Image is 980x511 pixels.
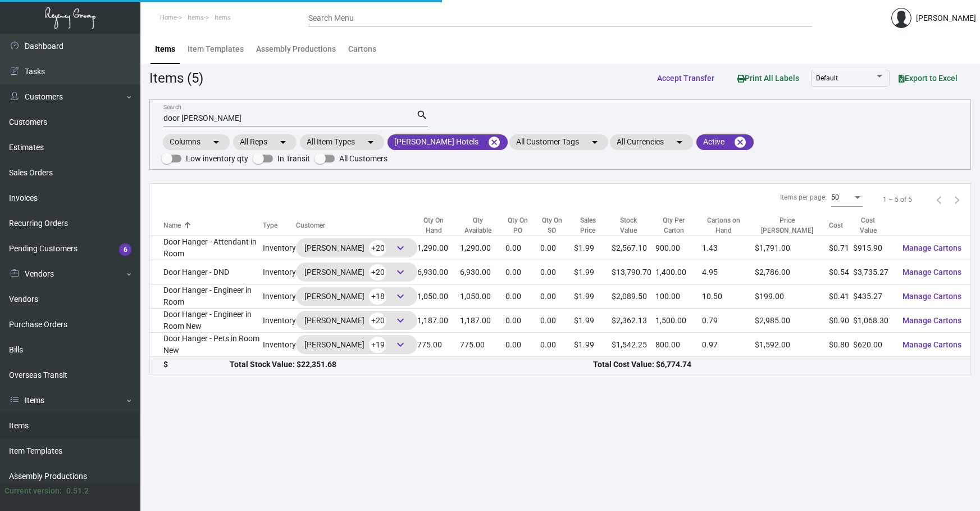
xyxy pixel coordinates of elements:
[417,284,460,309] td: 1,050.00
[755,215,829,236] div: Price [PERSON_NAME]
[902,268,961,277] span: Manage Cartons
[304,239,409,256] div: [PERSON_NAME]
[610,134,693,150] mat-chip: All Currencies
[816,74,838,82] span: Default
[829,236,853,260] td: $0.71
[540,215,564,236] div: Qty On SO
[163,220,263,230] div: Name
[574,309,612,333] td: $1.99
[612,260,655,284] td: $13,790.70
[487,135,501,149] mat-icon: cancel
[648,68,723,88] button: Accept Transfer
[150,333,263,357] td: Door Hanger - Pets in Room New
[588,135,601,149] mat-icon: arrow_drop_down
[304,264,409,281] div: [PERSON_NAME]
[574,284,612,309] td: $1.99
[593,359,957,370] div: Total Cost Value: $6,774.74
[702,284,755,309] td: 10.50
[163,134,230,150] mat-chip: Columns
[339,152,388,165] span: All Customers
[540,260,575,284] td: 0.00
[655,309,702,333] td: 1,500.00
[256,43,336,55] div: Assembly Productions
[894,262,970,282] button: Manage Cartons
[755,333,829,357] td: $1,592.00
[263,284,296,309] td: Inventory
[916,12,976,24] div: [PERSON_NAME]
[209,135,223,149] mat-icon: arrow_drop_down
[948,191,966,209] button: Next page
[829,220,853,230] div: Cost
[505,236,540,260] td: 0.00
[150,309,263,333] td: Door Hanger - Engineer in Room New
[902,340,961,349] span: Manage Cartons
[263,236,296,260] td: Inventory
[894,238,970,258] button: Manage Cartons
[163,359,230,370] div: $
[702,215,745,236] div: Cartons on Hand
[574,215,612,236] div: Sales Price
[540,309,575,333] td: 0.00
[902,316,961,325] span: Manage Cartons
[509,134,608,150] mat-chip: All Customer Tags
[574,236,612,260] td: $1.99
[460,236,505,260] td: 1,290.00
[263,333,296,357] td: Inventory
[853,215,894,236] div: Cost Value
[831,193,839,201] span: 50
[612,215,655,236] div: Stock Value
[894,310,970,331] button: Manage Cartons
[155,43,175,55] div: Items
[304,312,409,329] div: [PERSON_NAME]
[780,192,827,202] div: Items per page:
[4,485,62,497] div: Current version:
[394,241,407,255] span: keyboard_arrow_down
[755,260,829,284] td: $2,786.00
[574,215,601,236] div: Sales Price
[163,220,181,230] div: Name
[149,68,203,88] div: Items (5)
[505,260,540,284] td: 0.00
[853,284,894,309] td: $435.27
[416,108,428,122] mat-icon: search
[853,215,883,236] div: Cost Value
[829,220,843,230] div: Cost
[831,194,863,202] mat-select: Items per page:
[348,43,376,55] div: Cartons
[733,135,747,149] mat-icon: cancel
[540,236,575,260] td: 0.00
[417,215,450,236] div: Qty On Hand
[150,236,263,260] td: Door Hanger - Attendant in Room
[655,333,702,357] td: 800.00
[417,260,460,284] td: 6,930.00
[755,309,829,333] td: $2,985.00
[417,333,460,357] td: 775.00
[505,215,530,236] div: Qty On PO
[304,288,409,305] div: [PERSON_NAME]
[188,43,244,55] div: Item Templates
[890,68,967,88] button: Export to Excel
[460,215,495,236] div: Qty Available
[612,236,655,260] td: $2,567.10
[369,337,386,353] span: +19
[737,74,799,83] span: Print All Labels
[930,191,948,209] button: Previous page
[505,284,540,309] td: 0.00
[186,152,248,165] span: Low inventory qty
[574,260,612,284] td: $1.99
[394,265,407,279] span: keyboard_arrow_down
[460,215,505,236] div: Qty Available
[696,134,754,150] mat-chip: Active
[394,290,407,303] span: keyboard_arrow_down
[296,215,417,236] th: Customer
[728,67,808,88] button: Print All Labels
[160,14,177,21] span: Home
[188,14,204,21] span: Items
[66,485,89,497] div: 0.51.2
[460,260,505,284] td: 6,930.00
[369,240,386,256] span: +20
[612,309,655,333] td: $2,362.13
[369,288,386,305] span: +18
[574,333,612,357] td: $1.99
[369,264,386,281] span: +20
